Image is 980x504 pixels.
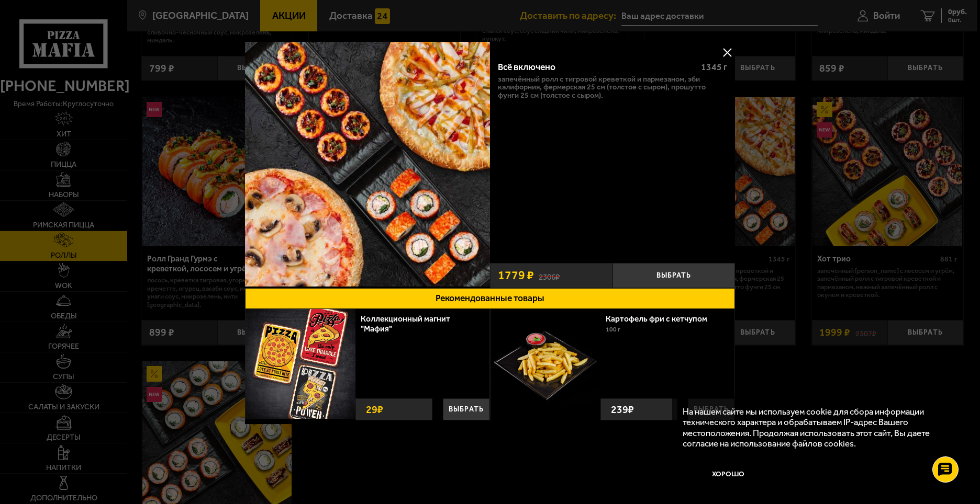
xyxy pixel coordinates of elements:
a: Коллекционный магнит "Мафия" [361,314,450,334]
button: Хорошо [683,459,775,489]
span: 100 г [606,326,620,333]
p: На нашем сайте мы используем cookie для сбора информации технического характера и обрабатываем IP... [683,406,950,449]
img: Всё включено [245,42,490,287]
span: 1345 г [701,62,727,72]
strong: 29 ₽ [363,399,386,420]
a: Картофель фри с кетчупом [606,314,718,324]
span: 1779 ₽ [498,269,534,281]
a: Всё включено [245,42,490,288]
button: Рекомендованные товары [245,288,735,309]
p: Запечённый ролл с тигровой креветкой и пармезаном, Эби Калифорния, Фермерская 25 см (толстое с сы... [498,75,728,100]
div: Всё включено [498,62,693,73]
button: Выбрать [443,398,489,420]
button: Выбрать [612,263,735,288]
strong: 239 ₽ [608,399,637,420]
s: 2306 ₽ [539,270,560,281]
